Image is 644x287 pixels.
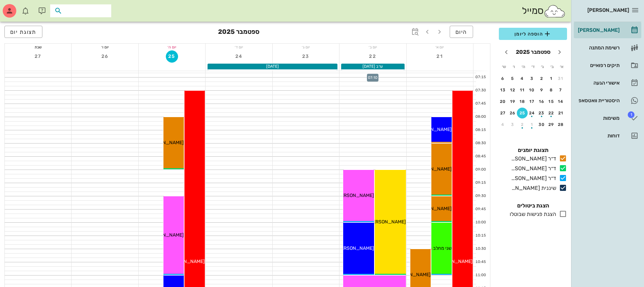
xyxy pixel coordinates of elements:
div: 11:00 [473,272,487,278]
button: 13 [497,85,508,95]
button: 22 [546,108,557,118]
div: 2 [536,76,547,81]
button: תצוגת יום [4,26,42,38]
div: 31 [555,76,566,81]
div: יום ו׳ [72,44,138,50]
h4: תצוגת יומנים [499,146,567,154]
a: תגמשימות [574,110,641,126]
button: 31 [555,73,566,84]
div: 07:15 [473,74,487,80]
span: [PERSON_NAME] [368,219,406,225]
button: 10 [527,85,538,95]
div: 19 [507,99,518,104]
button: 26 [507,108,518,118]
div: 08:00 [473,114,487,120]
div: 8 [546,88,557,92]
button: 25 [166,50,178,63]
button: חודש הבא [500,46,512,58]
span: [PERSON_NAME] [146,140,184,146]
div: היסטוריית וואטסאפ [577,98,620,103]
button: 3 [527,73,538,84]
div: 10:00 [473,220,487,225]
button: 29 [546,119,557,130]
span: 24 [233,53,245,59]
th: ד׳ [528,61,537,72]
div: 18 [517,99,528,104]
span: תג [20,5,24,9]
div: 10:45 [473,259,487,265]
div: 29 [546,122,557,127]
div: דוחות [577,133,620,138]
th: ש׳ [500,61,508,72]
button: 14 [555,96,566,107]
div: 07:30 [473,88,487,93]
button: 19 [507,96,518,107]
div: שבת [5,44,71,50]
button: 24 [527,108,538,118]
span: [PERSON_NAME] [414,127,452,132]
div: 23 [536,111,547,115]
div: 09:00 [473,167,487,173]
button: הוספה ליומן [499,28,567,40]
button: 2 [536,73,547,84]
span: 22 [367,53,379,59]
div: 24 [527,111,538,115]
th: ו׳ [509,61,518,72]
div: 5 [507,76,518,81]
button: ספטמבר 2025 [513,45,553,59]
a: היסטוריית וואטסאפ [574,92,641,109]
div: 21 [555,111,566,115]
button: 16 [536,96,547,107]
a: אישורי הגעה [574,75,641,91]
th: ב׳ [548,61,557,72]
div: 25 [517,111,528,115]
button: 21 [434,50,446,63]
div: 20 [497,99,508,104]
div: רשימת המתנה [577,45,620,50]
div: 09:30 [473,193,487,199]
span: [PERSON_NAME] [146,232,184,238]
button: 23 [536,108,547,118]
div: יום א׳ [407,44,473,50]
a: רשימת המתנה [574,40,641,56]
span: [PERSON_NAME] [393,272,431,278]
div: 1 [527,122,538,127]
div: 3 [507,122,518,127]
div: 7 [555,88,566,92]
button: 3 [507,119,518,130]
span: ערב [DATE] [363,64,383,69]
button: היום [450,26,473,38]
div: 09:45 [473,206,487,212]
div: 08:30 [473,140,487,146]
button: 17 [527,96,538,107]
div: 16 [536,99,547,104]
button: 27 [32,50,44,63]
button: 25 [517,108,528,118]
button: 5 [507,73,518,84]
span: תג [628,111,635,118]
button: 2 [517,119,528,130]
button: 15 [546,96,557,107]
button: 11 [517,85,528,95]
button: 9 [536,85,547,95]
div: 15 [546,99,557,104]
h4: הצגת ביטולים [499,202,567,210]
div: יום ה׳ [139,44,205,50]
button: 8 [546,85,557,95]
span: הוספה ליומן [504,30,562,38]
button: 22 [367,50,379,63]
img: SmileCloud logo [544,4,566,18]
span: [PERSON_NAME] [587,7,629,13]
h3: ספטמבר 2025 [218,26,259,39]
div: 1 [546,76,557,81]
div: 11 [517,88,528,92]
div: 22 [546,111,557,115]
span: [PERSON_NAME] [336,245,374,251]
div: 08:15 [473,127,487,133]
button: 26 [99,50,111,63]
button: 7 [555,85,566,95]
th: ג׳ [538,61,547,72]
button: 18 [517,96,528,107]
span: 25 [166,53,178,59]
span: [PERSON_NAME] [414,166,452,172]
